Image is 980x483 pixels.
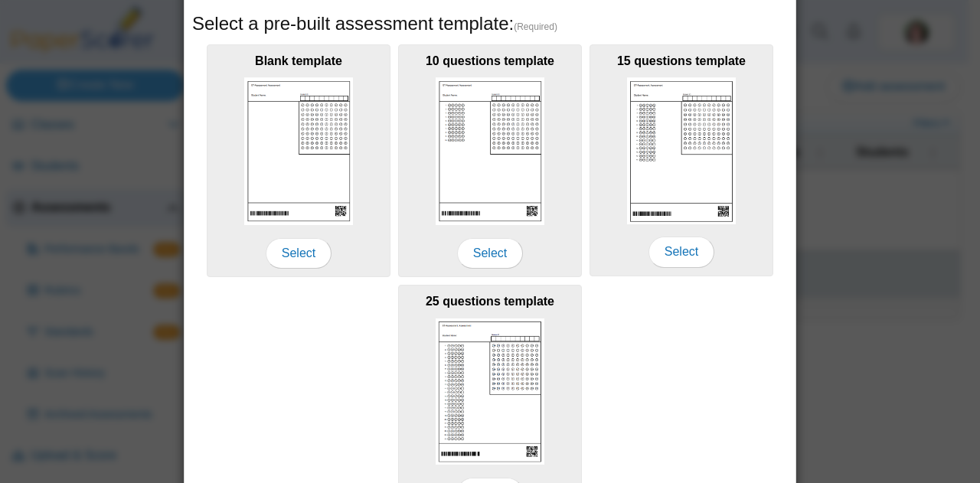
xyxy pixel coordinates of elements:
[244,77,353,225] img: scan_sheet_blank.png
[426,295,554,308] b: 25 questions template
[266,238,332,269] span: Select
[514,21,557,34] span: (Required)
[627,77,736,224] img: scan_sheet_15_questions.png
[457,238,523,269] span: Select
[436,318,544,465] img: scan_sheet_25_questions.png
[648,237,714,267] span: Select
[617,54,746,67] b: 15 questions template
[192,11,788,37] h5: Select a pre-built assessment template:
[255,54,342,67] b: Blank template
[426,54,554,67] b: 10 questions template
[436,77,544,225] img: scan_sheet_10_questions.png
